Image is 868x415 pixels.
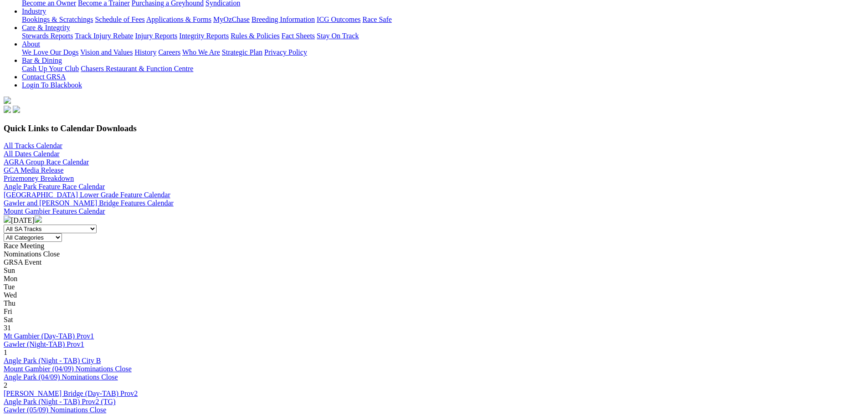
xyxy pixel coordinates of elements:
[4,97,11,104] img: logo-grsa-white.png
[4,406,106,414] a: Gawler (05/09) Nominations Close
[4,299,864,307] div: Thu
[4,275,864,283] div: Mon
[282,32,315,40] a: Fact Sheets
[4,166,64,174] a: GCA Media Release
[4,266,864,275] div: Sun
[4,332,94,340] a: Mt Gambier (Day-TAB) Prov1
[4,389,138,397] a: [PERSON_NAME] Bridge (Day-TAB) Prov2
[362,15,391,23] a: Race Safe
[4,316,864,324] div: Sat
[4,150,60,158] a: All Dates Calendar
[4,191,170,199] a: [GEOGRAPHIC_DATA] Lower Grade Feature Calendar
[4,365,132,373] a: Mount Gambier (04/09) Nominations Close
[22,7,46,15] a: Industry
[22,15,93,23] a: Bookings & Scratchings
[95,15,144,23] a: Schedule of Fees
[22,73,66,81] a: Contact GRSA
[22,48,78,56] a: We Love Our Dogs
[22,32,73,40] a: Stewards Reports
[231,32,280,40] a: Rules & Policies
[4,199,174,207] a: Gawler and [PERSON_NAME] Bridge Features Calendar
[4,283,864,291] div: Tue
[135,32,177,40] a: Injury Reports
[35,215,42,223] img: chevron-right-pager-white.svg
[158,48,180,56] a: Careers
[4,357,101,364] a: Angle Park (Night - TAB) City B
[22,32,864,40] div: Care & Integrity
[22,65,79,72] a: Cash Up Your Club
[4,291,864,299] div: Wed
[4,123,864,133] h3: Quick Links to Calendar Downloads
[4,348,7,356] span: 1
[4,207,105,215] a: Mount Gambier Features Calendar
[4,324,11,332] span: 31
[22,81,82,89] a: Login To Blackbook
[4,373,118,381] a: Angle Park (04/09) Nominations Close
[4,242,864,250] div: Race Meeting
[4,381,7,389] span: 2
[4,106,11,113] img: facebook.svg
[4,174,74,182] a: Prizemoney Breakdown
[179,32,229,40] a: Integrity Reports
[182,48,220,56] a: Who We Are
[252,15,315,23] a: Breeding Information
[317,32,359,40] a: Stay On Track
[13,106,20,113] img: twitter.svg
[4,398,116,405] a: Angle Park (Night - TAB) Prov2 (TG)
[22,15,864,24] div: Industry
[4,215,11,223] img: chevron-left-pager-white.svg
[22,48,864,56] div: About
[213,15,250,23] a: MyOzChase
[80,48,133,56] a: Vision and Values
[22,24,70,31] a: Care & Integrity
[4,250,864,258] div: Nominations Close
[264,48,307,56] a: Privacy Policy
[4,258,864,266] div: GRSA Event
[4,158,89,166] a: AGRA Group Race Calendar
[4,340,84,348] a: Gawler (Night-TAB) Prov1
[4,215,864,225] div: [DATE]
[222,48,262,56] a: Strategic Plan
[81,65,193,72] a: Chasers Restaurant & Function Centre
[317,15,360,23] a: ICG Outcomes
[4,307,864,316] div: Fri
[146,15,211,23] a: Applications & Forms
[4,183,105,190] a: Angle Park Feature Race Calendar
[134,48,156,56] a: History
[4,142,62,149] a: All Tracks Calendar
[22,65,864,73] div: Bar & Dining
[22,56,62,64] a: Bar & Dining
[75,32,133,40] a: Track Injury Rebate
[22,40,40,48] a: About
